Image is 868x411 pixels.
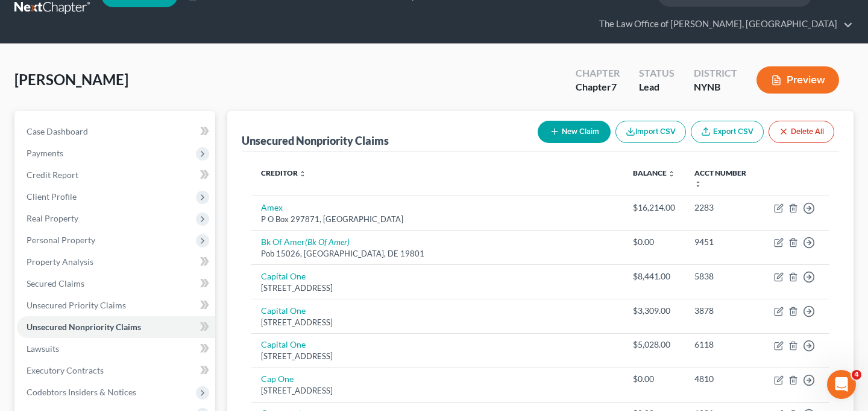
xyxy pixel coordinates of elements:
[827,370,856,399] iframe: Intercom live chat
[694,180,702,188] i: unfold_more
[17,338,215,360] a: Lawsuits
[14,71,128,88] span: [PERSON_NAME]
[694,236,755,248] div: 9451
[593,13,853,35] a: The Law Office of [PERSON_NAME], [GEOGRAPHIC_DATA]
[633,202,675,214] div: $16,214.00
[852,370,861,380] span: 4
[17,251,215,273] a: Property Analysis
[27,343,59,354] span: Lawsuits
[694,66,737,80] div: District
[261,374,294,384] a: Cap One
[27,191,77,202] span: Client Profile
[17,121,215,142] a: Case Dashboard
[261,271,306,281] a: Capital One
[261,248,614,260] div: Pob 15026, [GEOGRAPHIC_DATA], DE 19801
[261,202,283,212] a: Amex
[261,282,614,294] div: [STREET_ADDRESS]
[27,126,88,136] span: Case Dashboard
[756,66,839,94] button: Preview
[694,202,755,214] div: 2283
[27,365,104,375] span: Executory Contracts
[305,237,350,247] i: (Bk Of Amer)
[261,339,306,349] a: Capital One
[639,80,675,94] div: Lead
[261,237,350,247] a: Bk Of Amer(Bk Of Amer)
[17,316,215,338] a: Unsecured Nonpriority Claims
[27,213,78,223] span: Real Property
[17,273,215,295] a: Secured Claims
[694,270,755,282] div: 5838
[261,385,614,397] div: [STREET_ADDRESS]
[27,300,126,310] span: Unsecured Priority Claims
[242,133,389,148] div: Unsecured Nonpriority Claims
[538,121,611,143] button: New Claim
[694,373,755,385] div: 4810
[694,305,755,317] div: 3878
[261,317,614,328] div: [STREET_ADDRESS]
[633,168,675,177] a: Balance unfold_more
[694,339,755,351] div: 6118
[299,170,306,177] i: unfold_more
[261,351,614,362] div: [STREET_ADDRESS]
[17,164,215,186] a: Credit Report
[17,295,215,316] a: Unsecured Priority Claims
[691,121,764,143] a: Export CSV
[27,256,93,267] span: Property Analysis
[261,214,614,225] div: P O Box 297871, [GEOGRAPHIC_DATA]
[769,121,834,143] button: Delete All
[261,305,306,316] a: Capital One
[27,148,63,158] span: Payments
[694,80,737,94] div: NYNB
[633,305,675,317] div: $3,309.00
[261,168,306,177] a: Creditor unfold_more
[633,373,675,385] div: $0.00
[17,360,215,381] a: Executory Contracts
[27,170,78,180] span: Credit Report
[633,270,675,282] div: $8,441.00
[633,339,675,351] div: $5,028.00
[668,170,675,177] i: unfold_more
[633,236,675,248] div: $0.00
[694,168,746,188] a: Acct Number unfold_more
[27,235,95,245] span: Personal Property
[639,66,675,80] div: Status
[27,278,84,288] span: Secured Claims
[576,80,620,94] div: Chapter
[615,121,686,143] button: Import CSV
[611,81,617,92] span: 7
[27,322,141,332] span: Unsecured Nonpriority Claims
[576,66,620,80] div: Chapter
[27,387,136,397] span: Codebtors Insiders & Notices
